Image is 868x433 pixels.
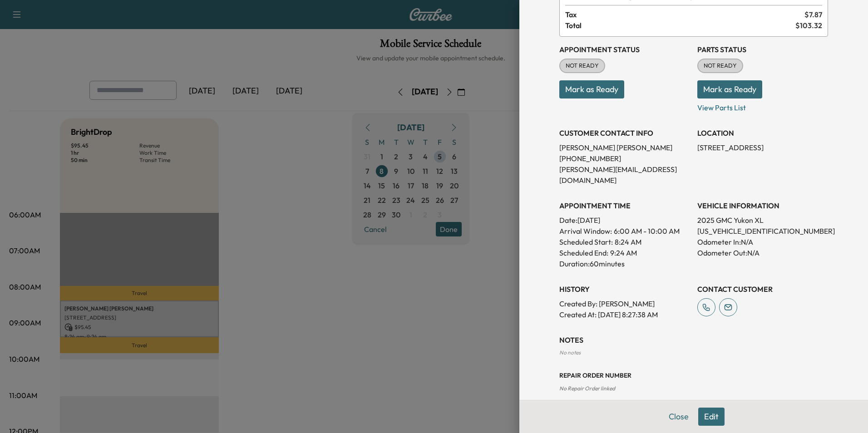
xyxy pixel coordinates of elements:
[697,80,762,98] button: Mark as Ready
[559,385,615,392] span: No Repair Order linked
[795,20,822,31] span: $ 103.32
[559,142,690,153] p: [PERSON_NAME] [PERSON_NAME]
[615,236,641,247] p: 8:24 AM
[565,9,804,20] span: Tax
[610,247,637,258] p: 9:24 AM
[804,9,822,20] span: $ 7.87
[559,258,690,269] p: Duration: 60 minutes
[697,215,828,226] p: 2025 GMC Yukon XL
[559,215,690,226] p: Date: [DATE]
[559,371,828,380] h3: Repair Order number
[697,236,828,247] p: Odometer In: N/A
[559,247,608,258] p: Scheduled End:
[559,226,690,236] p: Arrival Window:
[697,247,828,258] p: Odometer Out: N/A
[560,61,604,70] span: NOT READY
[559,153,690,164] p: [PHONE_NUMBER]
[559,236,613,247] p: Scheduled Start:
[559,80,624,98] button: Mark as Ready
[698,408,725,426] button: Edit
[559,164,690,186] p: [PERSON_NAME][EMAIL_ADDRESS][DOMAIN_NAME]
[697,44,828,55] h3: Parts Status
[559,335,828,345] h3: NOTES
[559,298,690,309] p: Created By : [PERSON_NAME]
[559,284,690,295] h3: History
[697,200,828,211] h3: VEHICLE INFORMATION
[663,408,695,426] button: Close
[559,44,690,55] h3: Appointment Status
[697,226,828,236] p: [US_VEHICLE_IDENTIFICATION_NUMBER]
[559,309,690,320] p: Created At : [DATE] 8:27:38 AM
[565,20,795,31] span: Total
[559,200,690,211] h3: APPOINTMENT TIME
[697,284,828,295] h3: CONTACT CUSTOMER
[697,98,828,113] p: View Parts List
[697,128,828,138] h3: LOCATION
[559,128,690,138] h3: CUSTOMER CONTACT INFO
[614,226,680,236] span: 6:00 AM - 10:00 AM
[697,142,828,153] p: [STREET_ADDRESS]
[698,61,742,70] span: NOT READY
[559,349,828,356] div: No notes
